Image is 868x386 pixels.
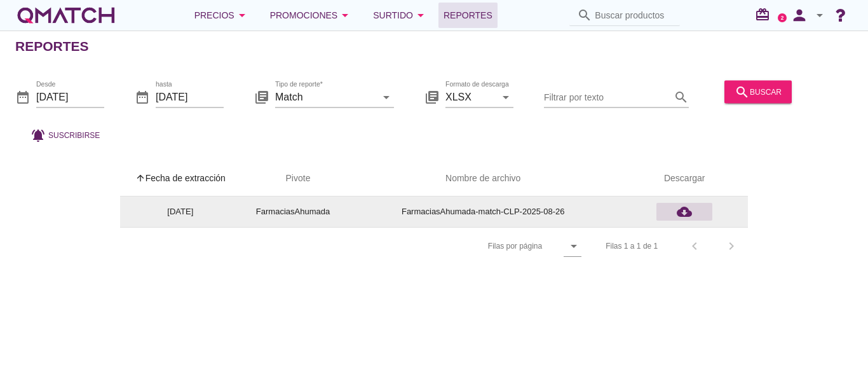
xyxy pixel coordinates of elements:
td: FarmaciasAhumada [241,196,345,227]
a: 2 [778,13,787,22]
button: Precios [184,3,260,28]
td: [DATE] [120,196,241,227]
i: notifications_active [31,127,48,142]
th: Pivote: Not sorted. Activate to sort ascending. [241,161,345,196]
input: Filtrar por texto [544,86,671,107]
div: Surtido [373,8,428,23]
input: Desde [36,86,104,107]
i: cloud_download [677,204,692,219]
button: Surtido [363,3,438,28]
i: redeem [755,7,775,22]
i: search [735,84,750,99]
i: search [674,89,689,104]
a: white-qmatch-logo [15,3,117,28]
input: Formato de descarga [445,86,496,107]
text: 2 [781,15,784,20]
i: date_range [135,89,150,104]
div: Filas 1 a 1 de 1 [606,240,658,252]
i: arrow_drop_down [234,8,250,23]
i: search [577,8,592,23]
th: Nombre de archivo: Not sorted. [345,161,621,196]
div: buscar [735,84,782,99]
span: Reportes [444,8,492,23]
input: Buscar productos [595,5,672,25]
div: Precios [194,8,250,23]
i: arrow_drop_down [566,238,581,254]
div: Filas por página [361,228,581,265]
a: Reportes [438,3,498,28]
div: Promociones [270,8,353,23]
i: arrow_drop_down [498,89,513,104]
input: hasta [156,86,224,107]
input: Tipo de reporte* [275,86,376,107]
h2: Reportes [15,36,89,57]
th: Fecha de extracción: Sorted ascending. Activate to sort descending. [120,161,241,196]
i: arrow_drop_down [379,89,394,104]
i: arrow_drop_down [413,8,428,23]
i: date_range [15,89,31,104]
td: FarmaciasAhumada-match-CLP-2025-08-26 [345,196,621,227]
button: buscar [724,80,792,103]
button: Suscribirse [20,123,110,146]
span: Suscribirse [48,129,100,141]
i: library_books [424,89,440,104]
i: library_books [254,89,269,104]
i: arrow_drop_down [812,8,827,23]
i: person [787,6,812,24]
i: arrow_upward [135,173,146,183]
button: Promociones [260,3,363,28]
i: arrow_drop_down [337,8,353,23]
th: Descargar: Not sorted. [621,161,748,196]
